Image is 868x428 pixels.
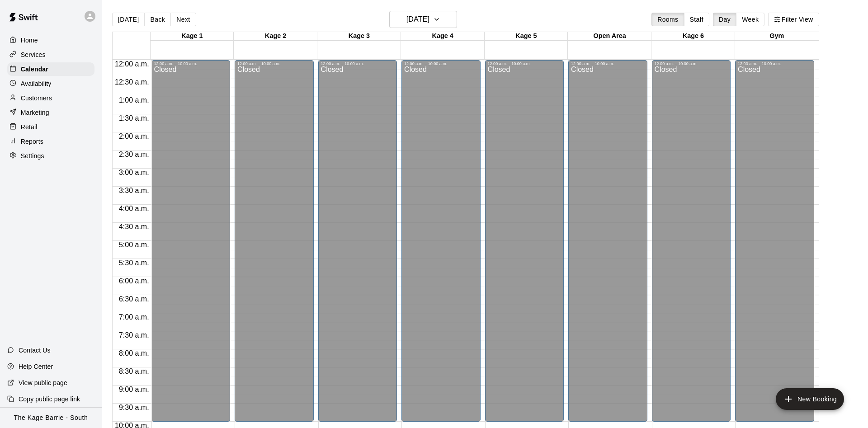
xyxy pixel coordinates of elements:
div: 12:00 a.m. – 10:00 a.m.: Closed [568,60,647,422]
div: 12:00 a.m. – 10:00 a.m.: Closed [485,60,564,422]
div: Open Area [568,32,651,41]
p: Help Center [19,362,53,371]
button: Filter View [768,13,819,26]
span: 9:00 a.m. [117,386,151,393]
div: 12:00 a.m. – 10:00 a.m.: Closed [151,60,231,422]
button: Day [713,13,736,26]
div: Kage 5 [485,32,568,41]
div: 12:00 a.m. – 10:00 a.m.: Closed [401,60,481,422]
a: Services [7,48,94,61]
button: Rooms [651,13,684,26]
p: View public page [19,378,67,387]
div: 12:00 a.m. – 10:00 a.m. [237,61,311,66]
span: 4:30 a.m. [117,223,151,230]
div: Closed [154,66,228,425]
p: Services [21,50,46,59]
div: Kage 2 [234,32,317,41]
span: 7:00 a.m. [117,313,151,321]
span: 5:30 a.m. [117,259,151,267]
div: 12:00 a.m. – 10:00 a.m. [488,61,561,66]
span: 8:30 a.m. [117,367,151,375]
span: 1:00 a.m. [117,96,151,104]
span: 12:30 a.m. [113,78,151,86]
span: 3:00 a.m. [117,169,151,176]
div: Kage 4 [401,32,485,41]
span: 2:00 a.m. [117,132,151,140]
div: Closed [488,66,561,425]
p: Home [21,36,38,45]
div: Closed [655,66,728,425]
p: Contact Us [19,346,51,355]
span: 5:00 a.m. [117,241,151,249]
div: 12:00 a.m. – 10:00 a.m.: Closed [235,60,314,422]
div: Closed [237,66,311,425]
p: Retail [21,122,38,132]
span: 4:00 a.m. [117,205,151,212]
div: 12:00 a.m. – 10:00 a.m. [655,61,728,66]
div: 12:00 a.m. – 10:00 a.m.: Closed [735,60,814,422]
div: 12:00 a.m. – 10:00 a.m. [738,61,811,66]
a: Customers [7,91,94,105]
div: 12:00 a.m. – 10:00 a.m. [321,61,395,66]
p: Reports [21,137,43,146]
a: Settings [7,149,94,163]
span: 6:30 a.m. [117,295,151,303]
span: 2:30 a.m. [117,151,151,158]
div: 12:00 a.m. – 10:00 a.m. [404,61,478,66]
button: Staff [684,13,710,26]
div: Closed [321,66,395,425]
p: Customers [21,94,52,103]
span: 12:00 a.m. [113,60,151,68]
a: Retail [7,120,94,134]
span: 9:30 a.m. [117,404,151,411]
a: Availability [7,77,94,90]
div: Closed [738,66,811,425]
div: Kage 6 [651,32,735,41]
p: Calendar [21,65,48,74]
div: Gym [735,32,819,41]
button: Week [736,13,764,26]
a: Calendar [7,62,94,76]
button: add [776,388,844,410]
p: Settings [21,151,44,160]
span: 8:00 a.m. [117,349,151,357]
button: Back [144,13,171,26]
div: 12:00 a.m. – 10:00 a.m.: Closed [652,60,731,422]
p: The Kage Barrie - South [14,413,88,423]
p: Marketing [21,108,49,117]
a: Home [7,33,94,47]
span: 3:30 a.m. [117,187,151,194]
span: 6:00 a.m. [117,277,151,285]
div: Closed [571,66,645,425]
a: Reports [7,135,94,148]
div: Closed [404,66,478,425]
div: Kage 3 [317,32,401,41]
span: 1:30 a.m. [117,114,151,122]
div: 12:00 a.m. – 10:00 a.m.: Closed [318,60,397,422]
div: 12:00 a.m. – 10:00 a.m. [154,61,228,66]
button: Next [170,13,196,26]
p: Copy public page link [19,395,80,404]
a: Marketing [7,106,94,119]
button: [DATE] [389,11,457,28]
div: Kage 1 [151,32,234,41]
div: 12:00 a.m. – 10:00 a.m. [571,61,645,66]
h6: [DATE] [406,13,429,26]
p: Availability [21,79,52,88]
span: 7:30 a.m. [117,331,151,339]
button: [DATE] [112,13,145,26]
